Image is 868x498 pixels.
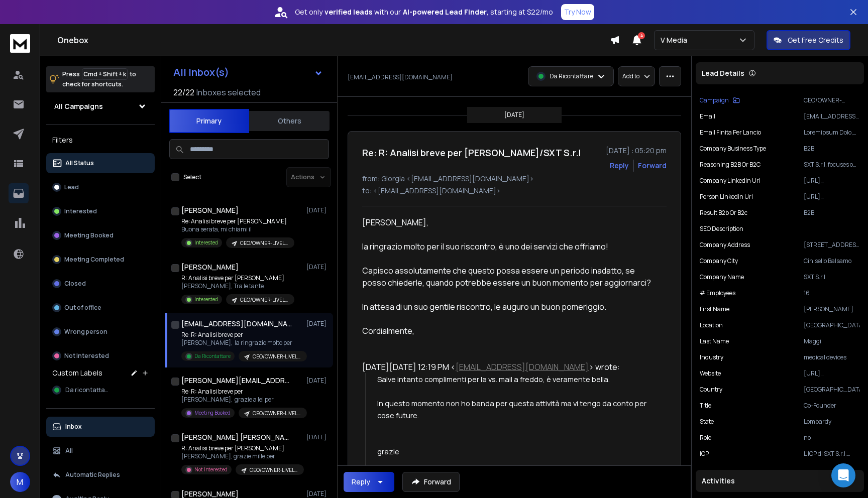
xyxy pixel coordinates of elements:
p: Closed [64,280,86,288]
p: Not Interested [64,352,109,360]
p: [PERSON_NAME], Tra le tante [181,282,294,290]
p: [DATE] : 05:20 pm [606,146,667,156]
p: SEO Description [700,225,743,233]
p: [PERSON_NAME], la ringrazio molto per [181,339,302,347]
p: Da Ricontattare [550,72,593,80]
p: Meeting Booked [64,231,114,239]
p: Company Name [700,273,744,281]
div: In attesa di un suo gentile riscontro, le auguro un buon pomeriggio. [362,301,656,313]
p: Da Ricontattare [194,352,231,360]
div: Activities [696,470,864,492]
p: Lombardy [804,418,860,426]
p: Meeting Booked [194,409,231,417]
h1: [PERSON_NAME] [PERSON_NAME] [181,432,292,442]
p: ICP [700,450,709,458]
h1: All Inbox(s) [173,67,229,77]
p: from: Giorgia <[EMAIL_ADDRESS][DOMAIN_NAME]> [362,174,667,184]
p: Re: Analisi breve per [PERSON_NAME] [181,217,294,225]
p: [URL][DOMAIN_NAME] [804,369,860,378]
span: 22 / 22 [173,86,194,98]
strong: verified leads [324,7,372,17]
p: title [700,402,711,410]
p: CEO/OWNER-LIVELLO 3 - CONSAPEVOLE DEL PROBLEMA-PERSONALIZZAZIONI TARGET A-TEST 1 [804,96,860,104]
h3: Inboxes selected [196,86,261,98]
button: Automatic Replies [46,465,155,485]
button: Inbox [46,417,155,437]
button: Da ricontattare [46,380,155,400]
p: CEO/OWNER-LIVELLO 3 - CONSAPEVOLE DEL PROBLEMA-PERSONALIZZAZIONI TARGET A-TEST 1 [253,353,301,360]
p: location [700,321,723,329]
p: Interested [64,207,97,215]
p: All [65,447,73,455]
div: Open Intercom Messenger [831,463,855,487]
p: [DATE] [504,111,524,119]
p: [DATE] [306,206,329,214]
p: Inbox [65,423,82,431]
p: Add to [622,72,639,80]
p: Reasoning B2B or B2C [700,161,761,169]
img: logo [10,34,30,53]
p: Wrong person [64,328,107,336]
h1: All Campaigns [54,101,103,111]
a: [EMAIL_ADDRESS][DOMAIN_NAME] [456,361,589,372]
p: to: <[EMAIL_ADDRESS][DOMAIN_NAME]> [362,186,667,196]
p: SXT S.r.l [804,273,860,281]
p: [DATE] [306,490,329,498]
p: [GEOGRAPHIC_DATA] [804,321,860,329]
p: Buona serata, mi chiami il [181,225,294,233]
p: industry [700,353,723,361]
span: In questo momento non ho banda per questa attività ma vi tengo da conto per cose future. [377,398,648,420]
strong: AI-powered Lead Finder, [403,7,488,17]
button: Get Free Credits [767,30,850,50]
p: R: Analisi breve per [PERSON_NAME] [181,444,302,452]
button: Forward [402,472,460,492]
p: website [700,369,721,378]
p: Lead [64,183,79,191]
p: medical devices [804,353,860,361]
p: B2B [804,145,860,153]
p: role [700,434,711,442]
button: Reply [610,161,629,171]
p: Interested [194,239,218,246]
div: Cordialmente, [362,325,656,337]
p: Email [700,112,715,120]
p: Press to check for shortcuts. [62,69,136,89]
p: Interested [194,296,218,303]
p: Automatic Replies [65,471,120,479]
p: [DATE] [306,263,329,271]
span: Salve intanto complimenti per la vs. mail a freddo, è veramente bella. [377,374,610,384]
button: Others [249,110,330,132]
p: Co-Founder [804,402,860,410]
p: CEO/OWNER-LIVELLO 3 - CONSAPEVOLE DEL PROBLEMA-PERSONALIZZAZIONI TARGET A-TEST 1 [253,410,301,417]
h1: [EMAIL_ADDRESS][DOMAIN_NAME] [181,319,292,329]
p: First Name [700,305,729,313]
p: no [804,434,860,442]
button: Meeting Booked [46,225,155,245]
p: Campaign [700,96,729,104]
p: Out of office [64,304,101,312]
span: grazie [377,446,399,456]
div: Capisco assolutamente che questo possa essere un periodo inadatto, se posso chiederle, quando pot... [362,265,656,289]
p: R: Analisi breve per [PERSON_NAME] [181,274,294,282]
p: CEO/OWNER-LIVELLO 3 - CONSAPEVOLE DEL PROBLEMA-PERSONALIZZAZIONI TARGET A-TEST 1 [240,296,288,304]
h1: Onebox [57,34,610,46]
p: Lead Details [702,68,744,78]
p: Cinisello Balsamo [804,257,860,265]
button: Closed [46,274,155,294]
span: 4 [638,32,645,39]
p: All Status [65,159,94,167]
p: [DATE] [306,433,329,441]
button: Meeting Completed [46,250,155,270]
button: Wrong person [46,322,155,342]
button: M [10,472,30,492]
h3: Filters [46,133,155,147]
p: Get only with our starting at $22/mo [295,7,553,17]
h1: Re: R: Analisi breve per [PERSON_NAME]/SXT S.r.l [362,146,581,160]
p: [DATE] [306,320,329,328]
label: Select [183,173,201,181]
p: L'ICP di SXT S.r.l. include istituzioni sanitarie, cliniche e professionisti della salute che nec... [804,450,860,458]
p: Loremipsum Dolo, sitamet conse adipisc elitse doeiu tempor inc utlab etdolor magnaaliqua en ADM V... [804,129,860,137]
p: [PERSON_NAME], grazie mille per [181,452,302,460]
button: All Status [46,153,155,173]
